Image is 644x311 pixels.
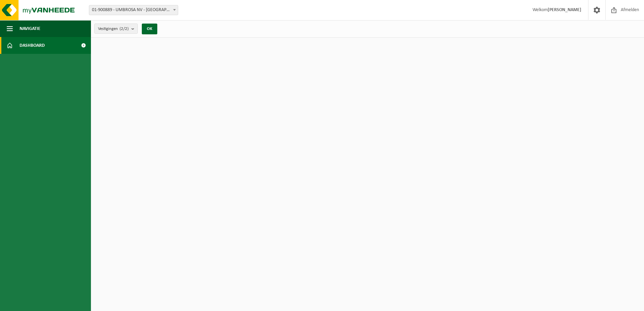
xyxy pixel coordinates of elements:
span: 01-900889 - UMBROSA NV - ROESELARE [89,5,178,15]
span: Vestigingen [98,24,129,34]
strong: [PERSON_NAME] [548,7,581,12]
span: Dashboard [20,37,45,54]
button: Vestigingen(2/2) [94,24,138,34]
span: 01-900889 - UMBROSA NV - ROESELARE [89,5,178,15]
span: Navigatie [20,20,40,37]
count: (2/2) [120,27,129,31]
button: OK [142,24,157,34]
